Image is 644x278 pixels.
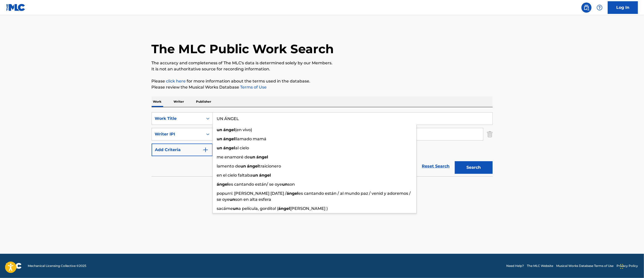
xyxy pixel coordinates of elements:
div: Widget de chat [619,254,644,278]
span: al cielo [235,146,249,150]
div: Work Title [155,116,200,122]
strong: ángel [259,173,271,178]
a: Musical Works Database Terms of Use [556,264,613,268]
strong: ángel [287,191,299,196]
a: click here [166,79,186,84]
p: Please review the Musical Works Database [152,84,493,90]
span: (en vivo) [235,127,252,132]
a: The MLC Website [527,264,553,268]
strong: un [217,146,222,150]
a: Reset Search [419,161,452,172]
a: Public Search [581,3,592,13]
p: Work [152,96,163,107]
span: en el cielo faltaba [217,173,253,178]
span: sacáme [217,206,233,211]
a: Need Help? [506,264,524,268]
strong: un [233,206,239,211]
img: logo [6,263,22,269]
div: Writer IPI [155,131,200,137]
strong: ángel [257,155,268,159]
strong: un [217,136,222,141]
strong: ángel [223,127,235,132]
p: The accuracy and completeness of The MLC's data is determined solely by our Members. [152,60,493,66]
span: [PERSON_NAME] ) [290,206,328,211]
img: Delete Criterion [487,128,493,141]
a: Log In [608,1,638,14]
a: Terms of Use [239,85,267,90]
img: search [583,5,590,11]
img: MLC Logo [6,4,25,11]
strong: un [282,182,288,187]
button: Add Criteria [152,144,213,156]
img: help [597,5,603,11]
strong: un [241,164,246,169]
strong: ángel [223,146,235,150]
span: lamento de [217,164,241,169]
span: popurrí: [PERSON_NAME] [DATE] / [217,191,287,196]
strong: un [217,127,222,132]
p: Publisher [195,96,213,107]
span: son en alta esfera [235,197,271,202]
span: llamado mamá [235,136,267,141]
strong: ángel [223,136,235,141]
strong: ángel [247,164,259,169]
iframe: Chat Widget [619,254,644,278]
form: Search Form [152,112,493,176]
p: Writer [172,96,186,107]
strong: un [250,155,256,159]
button: Search [455,161,493,174]
a: Privacy Policy [617,264,638,268]
div: Arrastrar [620,259,623,274]
strong: ángel [278,206,290,211]
span: es cantando están / al mundo paz / venid y adoremos / se oye [217,191,411,202]
strong: un [230,197,235,202]
span: es cantando están/ se oye [229,182,282,187]
p: It is not an authoritative source for recording information. [152,66,493,72]
img: 9d2ae6d4665cec9f34b9.svg [203,147,209,153]
span: son [288,182,295,187]
span: traicionero [259,164,281,169]
span: Mechanical Licensing Collective © 2025 [28,264,86,268]
span: a película, gordito! ( [239,206,278,211]
span: me enamoré de [217,155,250,159]
div: Help [595,3,605,13]
p: Please for more information about the terms used in the database. [152,78,493,84]
strong: ángel [217,182,229,187]
h1: The MLC Public Work Search [152,41,334,57]
strong: un [253,173,258,178]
